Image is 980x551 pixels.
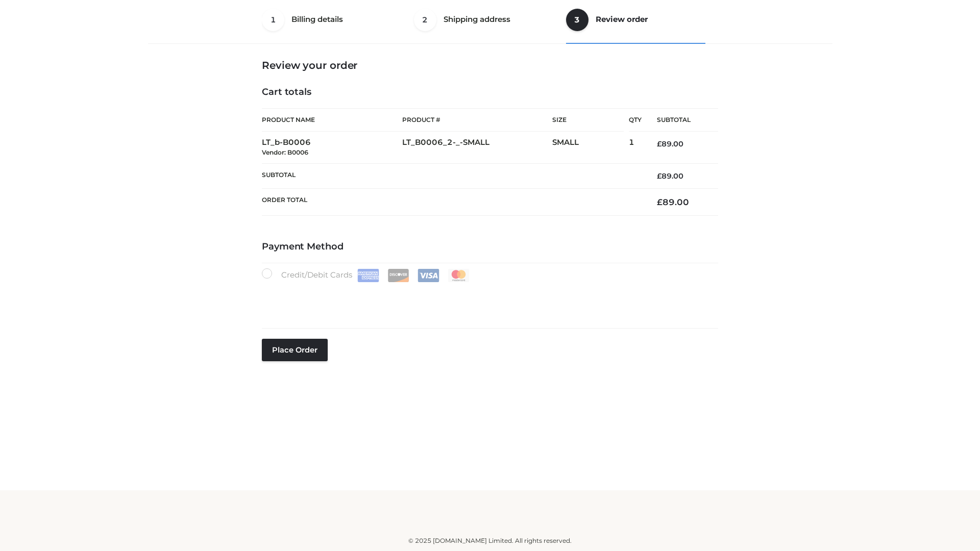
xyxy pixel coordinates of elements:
td: LT_b-B0006 [262,132,402,164]
td: SMALL [552,132,629,164]
th: Order Total [262,189,642,216]
button: Place order [262,339,328,361]
h3: Review your order [262,59,718,71]
bdi: 89.00 [657,139,683,148]
label: Credit/Debit Cards [262,268,471,282]
span: £ [657,139,661,148]
img: Mastercard [448,269,470,282]
bdi: 89.00 [657,171,683,181]
th: Product Name [262,108,402,132]
div: © 2025 [DOMAIN_NAME] Limited. All rights reserved. [152,536,828,546]
th: Subtotal [262,163,642,188]
img: Visa [418,269,439,282]
th: Size [552,109,624,132]
img: Amex [357,269,379,282]
td: 1 [629,132,642,164]
h4: Cart totals [262,87,718,98]
bdi: 89.00 [657,197,689,207]
th: Subtotal [642,109,718,132]
img: Discover [387,269,409,282]
span: £ [657,197,663,207]
th: Qty [629,108,642,132]
iframe: Secure payment input frame [260,280,716,317]
small: Vendor: B0006 [262,148,308,156]
td: LT_B0006_2-_-SMALL [402,132,552,164]
h4: Payment Method [262,241,718,253]
th: Product # [402,108,552,132]
span: £ [657,171,661,181]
